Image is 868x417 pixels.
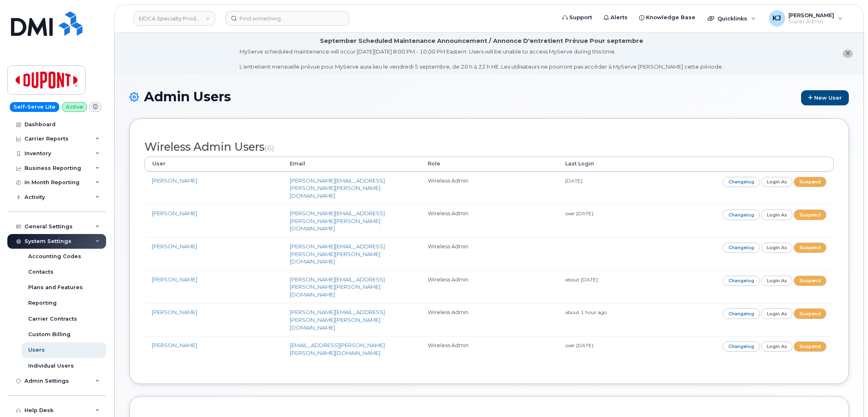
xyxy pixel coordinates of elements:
a: Changelog [723,276,760,286]
a: [PERSON_NAME][EMAIL_ADDRESS][PERSON_NAME][PERSON_NAME][DOMAIN_NAME] [290,309,385,330]
a: Suspend [794,177,826,187]
small: over [DATE] [565,342,593,348]
a: [PERSON_NAME] [152,243,197,250]
a: [PERSON_NAME][EMAIL_ADDRESS][PERSON_NAME][PERSON_NAME][DOMAIN_NAME] [290,177,385,199]
h2: Wireless Admin Users [144,141,834,153]
a: Suspend [794,308,826,319]
a: Changelog [723,177,760,187]
a: [PERSON_NAME] [152,342,197,348]
a: Changelog [723,341,760,352]
a: Changelog [723,210,760,220]
h1: Admin Users [129,89,849,105]
th: User [144,156,282,171]
button: close notification [843,49,853,58]
small: (6) [264,144,274,152]
a: Login as [761,341,793,352]
td: Wireless Admin [420,270,558,303]
td: Wireless Admin [420,303,558,336]
td: Wireless Admin [420,237,558,270]
td: Wireless Admin [420,204,558,237]
td: Wireless Admin [420,172,558,205]
th: Role [420,156,558,171]
a: Login as [761,276,793,286]
small: about 1 hour ago [565,309,607,315]
a: Suspend [794,341,826,352]
div: MyServe scheduled maintenance will occur [DATE][DATE] 8:00 PM - 10:00 PM Eastern. Users will be u... [240,48,723,71]
a: [EMAIL_ADDRESS][PERSON_NAME][PERSON_NAME][DOMAIN_NAME] [290,342,385,356]
small: over [DATE] [565,210,593,216]
a: Suspend [794,276,826,286]
a: New User [801,90,849,105]
a: Login as [761,210,793,220]
a: Login as [761,243,793,253]
small: about [DATE] [565,277,598,283]
td: Wireless Admin [420,336,558,361]
a: Login as [761,177,793,187]
th: Email [282,156,420,171]
a: [PERSON_NAME][EMAIL_ADDRESS][PERSON_NAME][PERSON_NAME][DOMAIN_NAME] [290,210,385,232]
a: [PERSON_NAME][EMAIL_ADDRESS][PERSON_NAME][PERSON_NAME][DOMAIN_NAME] [290,276,385,298]
th: Last Login [558,156,696,171]
div: September Scheduled Maintenance Announcement / Annonce D'entretient Prévue Pour septembre [320,37,643,45]
a: [PERSON_NAME] [152,177,197,184]
a: Suspend [794,243,826,253]
a: Changelog [723,308,760,319]
a: Changelog [723,243,760,253]
a: [PERSON_NAME] [152,309,197,315]
a: [PERSON_NAME] [152,276,197,283]
small: [DATE] [565,178,582,184]
a: Login as [761,308,793,319]
a: [PERSON_NAME] [152,210,197,216]
a: Suspend [794,210,826,220]
a: [PERSON_NAME][EMAIL_ADDRESS][PERSON_NAME][PERSON_NAME][DOMAIN_NAME] [290,243,385,265]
